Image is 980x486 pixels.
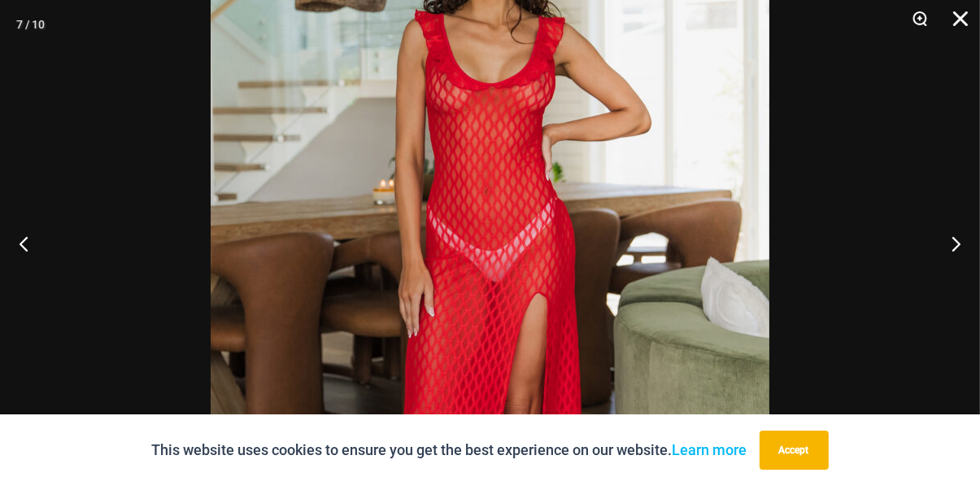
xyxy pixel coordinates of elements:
a: Learn more [673,441,747,458]
button: Accept [760,431,829,470]
p: This website uses cookies to ensure you get the best experience on our website. [152,438,747,462]
button: Next [919,203,980,284]
div: 7 / 10 [16,12,45,37]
